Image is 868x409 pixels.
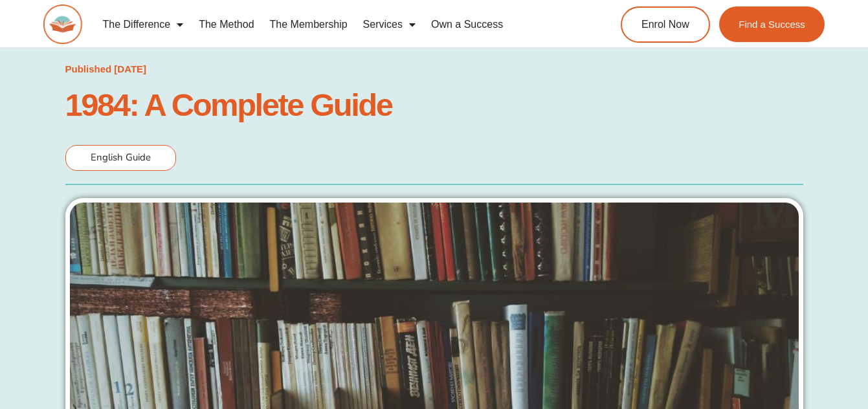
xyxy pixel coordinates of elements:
[621,6,710,43] a: Enrol Now
[262,10,355,39] a: The Membership
[114,63,146,74] time: [DATE]
[91,151,151,164] span: English Guide
[65,60,147,78] a: Published [DATE]
[65,91,803,119] h1: 1984: A Complete Guide
[641,19,689,30] span: Enrol Now
[95,10,192,39] a: The Difference
[355,10,423,39] a: Services
[739,19,805,29] span: Find a Success
[65,63,112,74] span: Published
[191,10,262,39] a: The Method
[95,10,576,39] nav: Menu
[423,10,511,39] a: Own a Success
[719,6,825,42] a: Find a Success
